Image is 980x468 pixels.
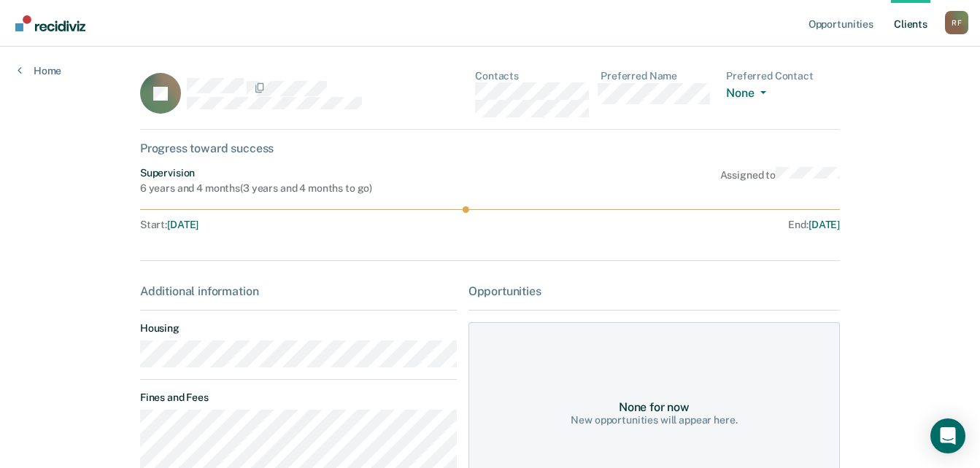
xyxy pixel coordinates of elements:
[140,141,840,155] div: Progress toward success
[601,70,714,82] dt: Preferred Name
[720,167,841,195] div: Assigned to
[726,70,840,82] dt: Preferred Contact
[140,182,372,195] div: 6 years and 4 months ( 3 years and 4 months to go )
[619,400,690,414] div: None for now
[496,219,840,231] div: End :
[945,11,968,34] div: R F
[930,418,965,453] div: Open Intercom Messenger
[945,11,968,34] button: Profile dropdown button
[726,86,771,103] button: None
[15,15,85,31] img: Recidiviz
[18,64,61,77] a: Home
[140,167,372,179] div: Supervision
[140,284,457,298] div: Additional information
[468,284,840,298] div: Opportunities
[809,219,840,230] span: [DATE]
[571,414,737,426] div: New opportunities will appear here.
[140,322,457,335] dt: Housing
[475,70,589,82] dt: Contacts
[167,219,198,230] span: [DATE]
[140,391,457,404] dt: Fines and Fees
[140,219,490,231] div: Start :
